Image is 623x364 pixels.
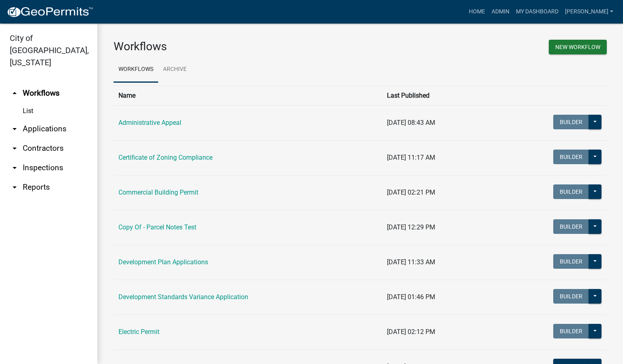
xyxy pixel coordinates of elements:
i: arrow_drop_down [10,182,19,192]
span: [DATE] 11:17 AM [387,154,435,161]
i: arrow_drop_down [10,143,19,153]
a: Archive [158,57,191,83]
a: [PERSON_NAME] [562,4,617,19]
span: [DATE] 02:21 PM [387,188,435,196]
a: Development Standards Variance Application [118,293,248,301]
i: arrow_drop_up [10,88,19,98]
a: Development Plan Applications [118,258,208,266]
span: [DATE] 01:46 PM [387,293,435,301]
button: New Workflow [549,40,607,54]
a: Certificate of Zoning Compliance [118,154,213,161]
button: Builder [553,289,589,304]
a: Administrative Appeal [118,119,181,126]
a: Commercial Building Permit [118,188,198,196]
button: Builder [553,115,589,129]
th: Name [114,86,382,105]
a: Copy Of - Parcel Notes Test [118,223,196,231]
span: [DATE] 12:29 PM [387,223,435,231]
a: Admin [488,4,513,19]
button: Builder [553,219,589,234]
th: Last Published [382,86,494,105]
a: Workflows [114,57,158,83]
button: Builder [553,254,589,269]
a: Electric Permit [118,328,159,336]
span: [DATE] 08:43 AM [387,119,435,126]
i: arrow_drop_down [10,163,19,173]
h3: Workflows [114,40,354,54]
a: Home [466,4,488,19]
button: Builder [553,150,589,164]
i: arrow_drop_down [10,124,19,134]
button: Builder [553,184,589,199]
span: [DATE] 02:12 PM [387,328,435,336]
span: [DATE] 11:33 AM [387,258,435,266]
button: Builder [553,324,589,338]
a: My Dashboard [513,4,562,19]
